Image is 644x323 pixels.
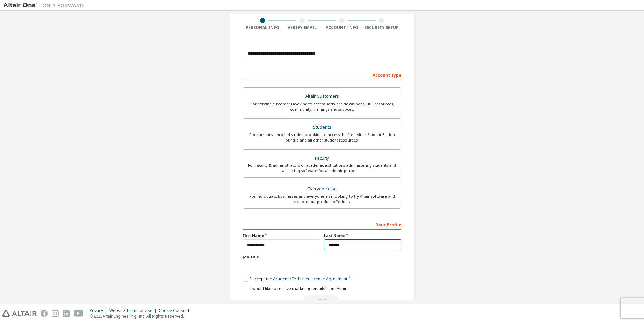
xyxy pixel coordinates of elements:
[322,25,362,30] div: Account Info
[109,308,159,313] div: Website Terms of Use
[243,69,401,80] div: Account Type
[52,310,59,317] img: instagram.svg
[324,233,401,238] label: Last Name
[247,132,397,143] div: For currently enrolled students looking to access the free Altair Student Edition bundle and all ...
[362,25,402,30] div: Security Setup
[3,2,87,9] img: Altair One
[247,184,397,194] div: Everyone else
[247,101,397,112] div: For existing customers looking to access software downloads, HPC resources, community, trainings ...
[282,25,322,30] div: Verify Email
[74,310,84,317] img: youtube.svg
[243,276,347,282] label: I accept the
[90,308,109,313] div: Privacy
[273,276,347,282] a: Academic End-User License Agreement
[90,313,193,319] p: © 2025 Altair Engineering, Inc. All Rights Reserved.
[243,295,401,306] div: Read and acccept EULA to continue
[2,310,37,317] img: altair_logo.svg
[243,233,320,238] label: First Name
[247,194,397,204] div: For individuals, businesses and everyone else looking to try Altair software and explore our prod...
[41,310,48,317] img: facebook.svg
[243,219,401,230] div: Your Profile
[243,286,347,291] label: I would like to receive marketing emails from Altair
[159,308,193,313] div: Cookie Consent
[243,254,401,260] label: Job Title
[247,163,397,173] div: For faculty & administrators of academic institutions administering students and accessing softwa...
[243,25,282,30] div: Personal Info
[63,310,70,317] img: linkedin.svg
[247,123,397,132] div: Students
[247,154,397,163] div: Faculty
[247,92,397,101] div: Altair Customers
